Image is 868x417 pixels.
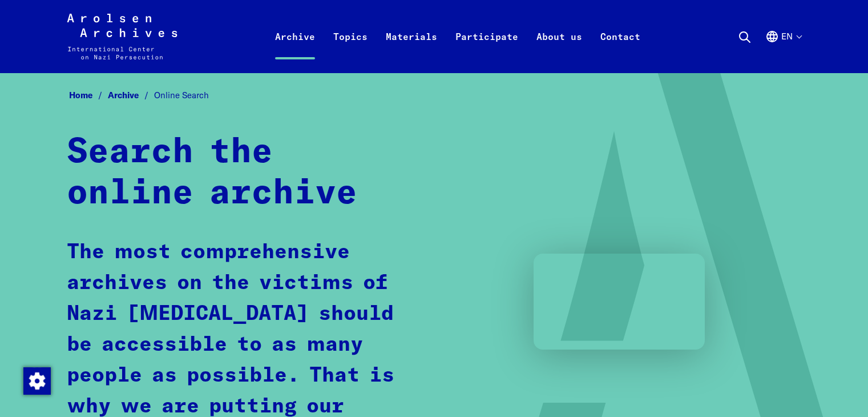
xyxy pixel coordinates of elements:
img: Change consent [23,367,51,395]
a: Archive [266,27,324,73]
strong: Search the online archive [67,135,357,211]
a: Home [69,90,108,101]
button: English, language selection [765,30,801,71]
span: Online Search [154,90,209,101]
a: Participate [446,27,527,73]
a: About us [527,27,591,73]
nav: Breadcrumb [67,87,802,105]
a: Materials [377,27,446,73]
a: Topics [324,27,377,73]
nav: Primary [266,14,649,59]
a: Archive [108,90,154,101]
div: Change consent [23,367,50,394]
a: Contact [591,27,649,73]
